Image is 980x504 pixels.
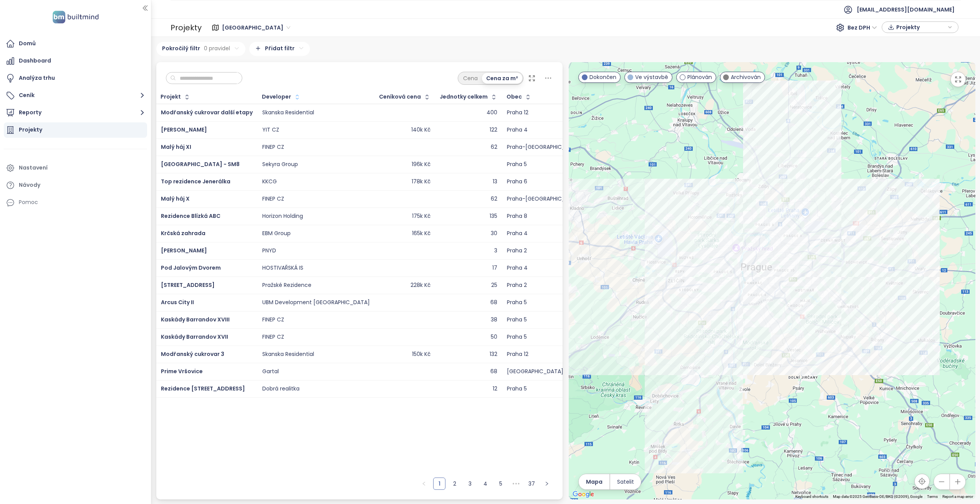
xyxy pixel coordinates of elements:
div: Ceníková cena [379,94,421,99]
div: Cena [459,73,482,84]
a: Analýza trhu [4,71,147,86]
li: 5 [495,478,507,490]
span: [EMAIL_ADDRESS][DOMAIN_NAME] [857,0,955,19]
div: Praha 4 [507,127,528,133]
div: 30 [491,230,497,237]
a: Domů [4,36,147,51]
div: HOSTIVAŘSKÁ IS [262,265,303,272]
span: right [545,481,549,486]
div: Praha-[GEOGRAPHIC_DATA] [507,144,582,151]
div: Praha 2 [507,282,527,289]
div: Praha 6 [507,178,527,185]
li: 37 [525,478,538,490]
div: EBM Group [262,230,291,237]
a: Rezidence [STREET_ADDRESS] [161,385,245,392]
a: Dashboard [4,53,147,69]
a: [PERSON_NAME] [161,247,207,254]
a: [GEOGRAPHIC_DATA] - SM8 [161,160,240,168]
li: 3 [464,478,476,490]
a: Report a map error [942,494,973,499]
span: Praha [222,22,290,33]
div: Pražské Rezidence [262,282,311,289]
div: 150k Kč [412,351,430,358]
a: Modřanský cukrovar další etapy [161,109,253,116]
div: 178k Kč [412,178,430,185]
span: Arcus City II [161,298,194,306]
div: UBM Development [GEOGRAPHIC_DATA] [262,299,370,306]
a: Kaskády Barrandov XVIII [161,316,230,323]
div: Praha 5 [507,385,527,392]
div: Nastavení [19,163,48,173]
div: Praha 4 [507,230,528,237]
span: Modřanský cukrovar 3 [161,350,224,358]
div: 13 [493,178,497,185]
div: KKCG [262,178,277,185]
div: 50 [491,334,497,341]
div: YIT CZ [262,127,279,133]
div: Skanska Residential [262,351,314,358]
div: FINEP CZ [262,316,284,323]
div: Praha 8 [507,213,527,220]
div: Návody [19,180,40,190]
a: 2 [449,478,460,489]
div: PNYD [262,247,276,254]
div: Projekt [161,94,181,99]
div: FINEP CZ [262,334,284,341]
div: Praha-[GEOGRAPHIC_DATA] [507,196,582,203]
div: Praha 5 [507,161,527,168]
li: Předchozí strana [418,478,430,490]
div: Skanska Residential [262,109,314,116]
a: Návody [4,178,147,193]
a: Projekty [4,122,147,138]
div: Dashboard [19,56,51,66]
a: Prime Vršovice [161,367,203,375]
li: 1 [433,478,445,490]
div: 400 [487,109,497,116]
div: 140k Kč [411,127,430,133]
a: [PERSON_NAME] [161,126,207,133]
div: 68 [490,299,497,306]
div: [GEOGRAPHIC_DATA] 10 [507,368,570,375]
a: Malý háj X [161,195,190,203]
div: FINEP CZ [262,196,284,203]
div: Dobrá realitka [262,385,300,392]
div: Jednotky celkem [440,94,488,99]
div: Cena za m² [482,73,522,84]
div: Developer [262,94,291,99]
a: 4 [480,478,491,489]
button: right [541,478,553,490]
a: Kaskády Barrandov XVII [161,333,228,341]
div: 132 [490,351,497,358]
button: Ceník [4,88,147,103]
a: [STREET_ADDRESS] [161,281,215,289]
a: Pod Jalovým Dvorem [161,264,221,272]
button: Mapa [579,474,609,489]
div: Praha 12 [507,351,528,358]
span: left [422,481,426,486]
div: Pomoc [4,195,147,210]
a: Krčská zahrada [161,229,205,237]
span: ••• [510,478,522,490]
span: Ve výstavbě [635,73,668,81]
div: Horizon Holding [262,213,303,220]
div: Domů [19,39,36,48]
span: Rezidence Blízká ABC [161,212,220,220]
div: Projekty [171,20,202,35]
div: 12 [493,385,497,392]
div: Praha 5 [507,334,527,341]
div: Pomoc [19,198,38,207]
span: Malý háj XI [161,143,191,151]
span: 0 pravidel [204,44,230,53]
div: 38 [491,316,497,323]
a: Terms (opens in new tab) [927,494,938,499]
button: Keyboard shortcuts [795,494,828,499]
div: 196k Kč [412,161,430,168]
a: Top rezidence Jenerálka [161,178,230,185]
div: 135 [490,213,497,220]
